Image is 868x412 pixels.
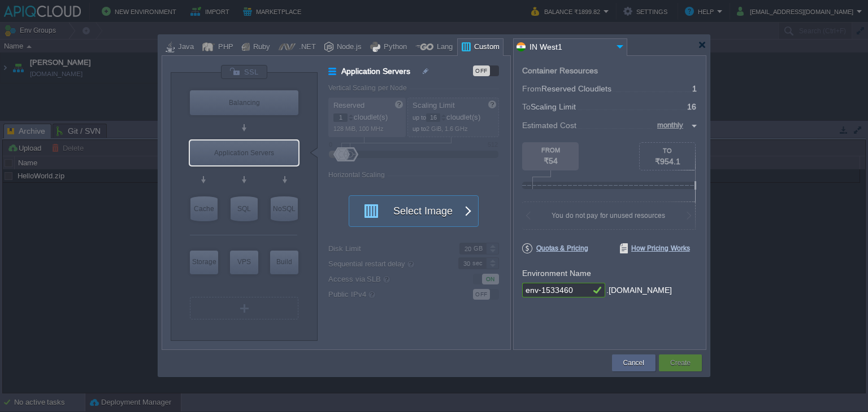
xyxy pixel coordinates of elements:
div: Lang [433,39,453,56]
div: OFF [473,65,490,76]
div: .NET [296,39,316,56]
div: VPS [230,251,258,273]
button: Select Image [357,196,458,226]
button: Create [670,357,691,369]
div: Python [380,39,407,56]
div: Storage Containers [190,251,218,274]
div: Application Servers [190,141,298,165]
div: Create New Layer [190,297,298,319]
div: NoSQL [271,196,298,221]
div: Java [175,39,194,56]
div: NoSQL Databases [271,196,298,221]
div: .[DOMAIN_NAME] [606,283,672,298]
div: Elastic VPS [230,251,258,274]
div: Custom [471,39,500,56]
div: SQL [231,196,258,221]
div: Node.js [333,39,362,56]
div: Storage [190,251,218,273]
div: Container Resources [522,67,598,75]
span: How Pricing Works [620,243,690,253]
div: Ruby [250,39,270,56]
div: PHP [215,39,233,56]
button: Cancel [623,357,644,369]
div: Build [270,251,298,273]
label: Environment Name [522,269,591,278]
span: Quotas & Pricing [522,243,588,253]
div: Cache [190,196,218,221]
div: Balancing [190,90,298,115]
div: Build Node [270,251,298,274]
div: SQL Databases [231,196,258,221]
div: Load Balancer [190,90,298,115]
